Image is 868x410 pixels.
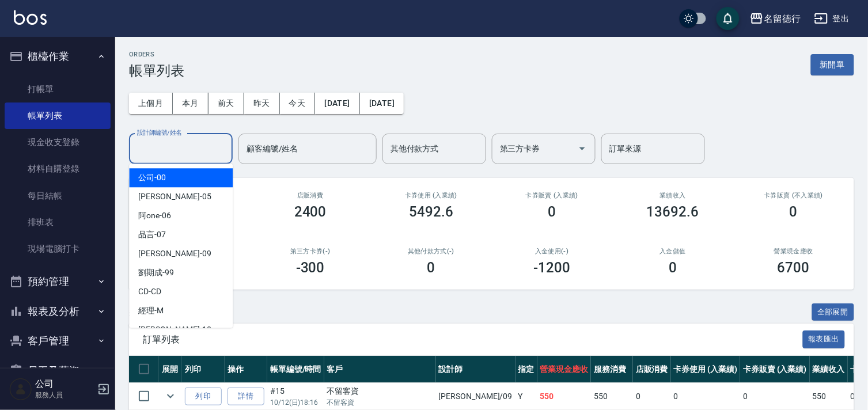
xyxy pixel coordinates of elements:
[537,356,592,383] th: 營業現金應收
[327,397,433,408] p: 不留客資
[633,383,671,410] td: 0
[138,229,166,241] span: 品言 -07
[315,93,359,114] button: [DATE]
[267,356,324,383] th: 帳單編號/時間
[534,260,571,276] h3: -1200
[427,260,435,276] h3: 0
[129,93,173,114] button: 上個月
[138,286,161,298] span: CD -CD
[671,356,741,383] th: 卡券使用 (入業績)
[129,51,184,58] h2: ORDERS
[138,172,166,184] span: 公司 -00
[5,236,111,262] a: 現場電腦打卡
[633,356,671,383] th: 店販消費
[280,93,316,114] button: 今天
[159,356,182,383] th: 展開
[516,356,537,383] th: 指定
[162,388,179,405] button: expand row
[14,10,47,25] img: Logo
[138,210,171,222] span: 阿one -06
[228,388,264,405] a: 詳情
[516,383,537,410] td: Y
[764,12,801,26] div: 名留德行
[327,385,433,397] div: 不留客資
[264,248,357,255] h2: 第三方卡券(-)
[5,356,111,386] button: 員工及薪資
[5,183,111,209] a: 每日結帳
[810,356,848,383] th: 業績收入
[267,383,324,410] td: #15
[811,59,854,70] a: 新開單
[548,204,556,220] h3: 0
[294,204,327,220] h3: 2400
[182,356,225,383] th: 列印
[5,297,111,327] button: 報表及分析
[790,204,798,220] h3: 0
[717,7,740,30] button: save
[803,331,846,348] button: 報表匯出
[385,248,478,255] h2: 其他付款方式(-)
[129,63,184,79] h3: 帳單列表
[647,204,699,220] h3: 13692.6
[5,155,111,182] a: 材料自購登錄
[264,192,357,199] h2: 店販消費
[747,192,840,199] h2: 卡券販賣 (不入業績)
[5,209,111,236] a: 排班表
[185,388,222,405] button: 列印
[35,390,94,400] p: 服務人員
[143,334,803,346] span: 訂單列表
[591,356,633,383] th: 服務消費
[138,324,211,336] span: [PERSON_NAME] -10
[5,326,111,356] button: 客戶管理
[810,8,854,29] button: 登出
[810,383,848,410] td: 550
[5,41,111,71] button: 櫃檯作業
[591,383,633,410] td: 550
[5,76,111,102] a: 打帳單
[35,378,94,390] h5: 公司
[270,397,321,408] p: 10/12 (日) 18:16
[173,93,209,114] button: 本月
[803,333,846,344] a: 報表匯出
[811,54,854,75] button: 新開單
[138,248,211,260] span: [PERSON_NAME] -09
[138,267,174,279] span: 劉期成 -99
[812,303,855,321] button: 全部展開
[138,305,164,317] span: 經理 -M
[537,383,592,410] td: 550
[740,383,810,410] td: 0
[9,378,32,401] img: Person
[745,7,805,31] button: 名留德行
[385,192,478,199] h2: 卡券使用 (入業績)
[436,383,516,410] td: [PERSON_NAME] /09
[436,356,516,383] th: 設計師
[740,356,810,383] th: 卡券販賣 (入業績)
[225,356,267,383] th: 操作
[626,248,719,255] h2: 入金儲值
[505,248,598,255] h2: 入金使用(-)
[138,191,211,203] span: [PERSON_NAME] -05
[360,93,404,114] button: [DATE]
[747,248,840,255] h2: 營業現金應收
[669,260,677,276] h3: 0
[573,139,592,158] button: Open
[209,93,244,114] button: 前天
[5,102,111,129] a: 帳單列表
[137,128,182,137] label: 設計師編號/姓名
[5,267,111,297] button: 預約管理
[296,260,325,276] h3: -300
[505,192,598,199] h2: 卡券販賣 (入業績)
[324,356,436,383] th: 客戶
[409,204,453,220] h3: 5492.6
[778,260,810,276] h3: 6700
[5,129,111,155] a: 現金收支登錄
[244,93,280,114] button: 昨天
[626,192,719,199] h2: 業績收入
[671,383,741,410] td: 0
